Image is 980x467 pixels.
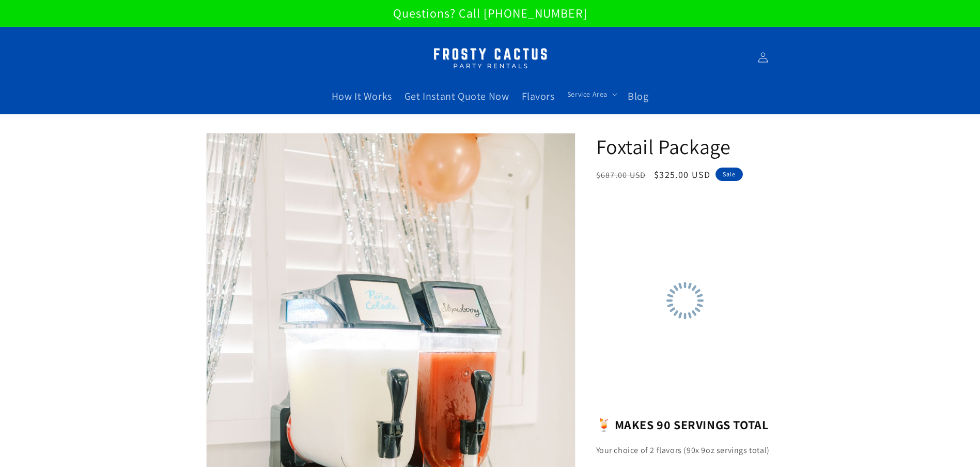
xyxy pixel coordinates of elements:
span: Blog [628,89,648,103]
span: Service Area [567,89,608,99]
b: 🍹 MAKES 90 SERVINGS TOTAL [596,416,769,433]
a: Flavors [516,83,561,109]
span: Flavors [522,89,555,103]
a: How It Works [325,83,398,109]
span: How It Works [332,89,392,103]
s: $687.00 USD [596,170,646,180]
span: Your choice of 2 flavors (90x 9oz servings total) [596,445,770,456]
a: Get Instant Quote Now [398,83,516,109]
span: Get Instant Quote Now [405,89,509,103]
summary: Service Area [561,83,621,105]
h1: Foxtail Package [596,133,774,160]
span: Sale [715,168,743,181]
span: $325.00 USD [654,169,710,180]
img: Margarita Machine Rental in Scottsdale, Phoenix, Tempe, Chandler, Gilbert, Mesa and Maricopa [426,41,555,74]
a: Blog [621,83,655,109]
